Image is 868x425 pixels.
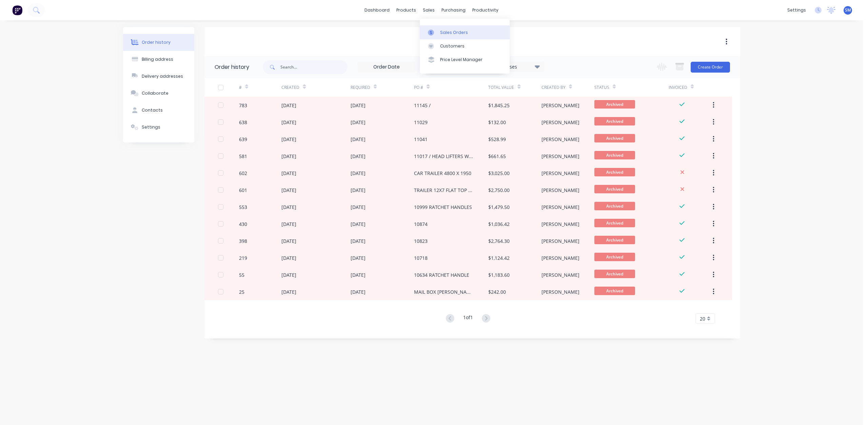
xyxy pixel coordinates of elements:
[440,57,482,63] div: Price Level Manager
[281,271,296,278] div: [DATE]
[594,168,635,176] span: Archived
[845,7,851,13] span: SM
[594,270,635,278] span: Archived
[351,153,366,160] div: [DATE]
[123,68,194,85] button: Delivery addresses
[281,119,296,126] div: [DATE]
[351,170,366,177] div: [DATE]
[358,62,415,72] input: Order Date
[281,288,296,295] div: [DATE]
[351,271,366,278] div: [DATE]
[239,78,281,97] div: #
[541,254,579,262] div: [PERSON_NAME]
[541,78,594,97] div: Created By
[440,30,468,36] div: Sales Orders
[669,84,687,91] div: Invoiced
[419,5,438,15] div: sales
[239,170,247,177] div: 602
[488,153,506,160] div: $661.65
[351,119,366,126] div: [DATE]
[281,170,296,177] div: [DATE]
[541,102,579,109] div: [PERSON_NAME]
[488,237,510,245] div: $2,764.30
[488,136,506,143] div: $528.99
[239,119,247,126] div: 638
[142,90,169,96] div: Collaborate
[488,288,506,295] div: $242.00
[541,271,579,278] div: [PERSON_NAME]
[594,100,635,109] span: Archived
[414,78,488,97] div: PO #
[239,136,247,143] div: 639
[488,254,510,262] div: $1,124.42
[414,187,475,194] div: TRAILER 12X7 FLAT TOP W/DROP SIDES
[440,43,465,49] div: Customers
[414,271,469,278] div: 10634 RATCHET HANDLE
[123,119,194,136] button: Settings
[420,25,510,39] a: Sales Orders
[239,84,242,91] div: #
[488,204,510,211] div: $1,479.50
[351,254,366,262] div: [DATE]
[239,271,244,278] div: 55
[488,84,514,91] div: Total Value
[142,56,173,62] div: Billing address
[700,315,705,322] span: 20
[239,237,247,245] div: 398
[281,237,296,245] div: [DATE]
[239,254,247,262] div: 219
[594,117,635,125] span: Archived
[594,253,635,261] span: Archived
[123,51,194,68] button: Billing address
[142,73,183,79] div: Delivery addresses
[541,220,579,228] div: [PERSON_NAME]
[594,236,635,244] span: Archived
[541,237,579,245] div: [PERSON_NAME]
[239,220,247,228] div: 430
[420,53,510,66] a: Price Level Manager
[414,153,475,160] div: 11017 / HEAD LIFTERS W/SCOOP
[594,78,669,97] div: Status
[469,5,502,15] div: productivity
[123,102,194,119] button: Contacts
[541,288,579,295] div: [PERSON_NAME]
[123,85,194,102] button: Collaborate
[414,102,431,109] div: 11145 /
[281,187,296,194] div: [DATE]
[488,119,506,126] div: $132.00
[488,220,510,228] div: $1,036.42
[393,5,419,15] div: products
[281,78,350,97] div: Created
[594,151,635,159] span: Archived
[784,5,809,15] div: settings
[488,271,510,278] div: $1,183.60
[414,84,423,91] div: PO #
[594,287,635,295] span: Archived
[414,237,428,245] div: 10823
[414,119,428,126] div: 11029
[351,237,366,245] div: [DATE]
[438,5,469,15] div: purchasing
[594,84,609,91] div: Status
[281,136,296,143] div: [DATE]
[414,136,428,143] div: 11041
[123,34,194,51] button: Order history
[414,220,428,228] div: 10874
[239,288,244,295] div: 25
[351,84,370,91] div: Required
[280,60,348,74] input: Search...
[414,204,472,211] div: 10999 RATCHET HANDLES
[414,288,475,295] div: MAIL BOX [PERSON_NAME]
[142,124,160,130] div: Settings
[281,102,296,109] div: [DATE]
[351,187,366,194] div: [DATE]
[281,84,299,91] div: Created
[541,170,579,177] div: [PERSON_NAME]
[281,153,296,160] div: [DATE]
[239,187,247,194] div: 601
[351,78,414,97] div: Required
[541,187,579,194] div: [PERSON_NAME]
[361,5,393,15] a: dashboard
[351,220,366,228] div: [DATE]
[594,202,635,210] span: Archived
